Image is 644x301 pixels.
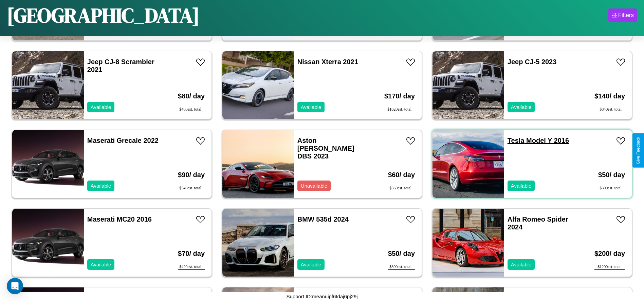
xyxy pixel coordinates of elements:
[87,215,152,223] a: Maserati MC20 2016
[178,107,205,112] div: $ 480 est. total
[87,137,159,144] a: Maserati Grecale 2022
[301,102,321,112] p: Available
[508,58,557,65] a: Jeep CJ-5 2023
[7,278,23,294] div: Open Intercom Messenger
[178,264,205,270] div: $ 420 est. total
[511,181,532,190] p: Available
[91,181,111,190] p: Available
[178,86,205,107] h3: $ 80 / day
[388,243,415,264] h3: $ 50 / day
[388,264,415,270] div: $ 300 est. total
[608,8,637,22] button: Filters
[618,12,634,19] div: Filters
[178,186,205,191] div: $ 540 est. total
[508,215,568,231] a: Alfa Romeo Spider 2024
[511,102,532,112] p: Available
[87,58,154,73] a: Jeep CJ-8 Scrambler 2021
[508,137,569,144] a: Tesla Model Y 2016
[297,137,354,160] a: Aston [PERSON_NAME] DBS 2023
[297,58,358,65] a: Nissan Xterra 2021
[388,164,415,186] h3: $ 60 / day
[286,292,357,301] p: Support ID: meanuipf6tdaj6pj29j
[178,243,205,264] h3: $ 70 / day
[384,86,415,107] h3: $ 170 / day
[91,260,111,269] p: Available
[594,264,625,270] div: $ 1200 est. total
[636,137,641,164] div: Give Feedback
[91,102,111,112] p: Available
[511,260,532,269] p: Available
[297,215,349,223] a: BMW 535d 2024
[388,186,415,191] div: $ 360 est. total
[594,243,625,264] h3: $ 200 / day
[594,107,625,112] div: $ 840 est. total
[598,186,625,191] div: $ 300 est. total
[7,1,200,29] h1: [GEOGRAPHIC_DATA]
[598,164,625,186] h3: $ 50 / day
[178,164,205,186] h3: $ 90 / day
[301,260,321,269] p: Available
[594,86,625,107] h3: $ 140 / day
[384,107,415,112] div: $ 1020 est. total
[301,181,327,190] p: Unavailable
